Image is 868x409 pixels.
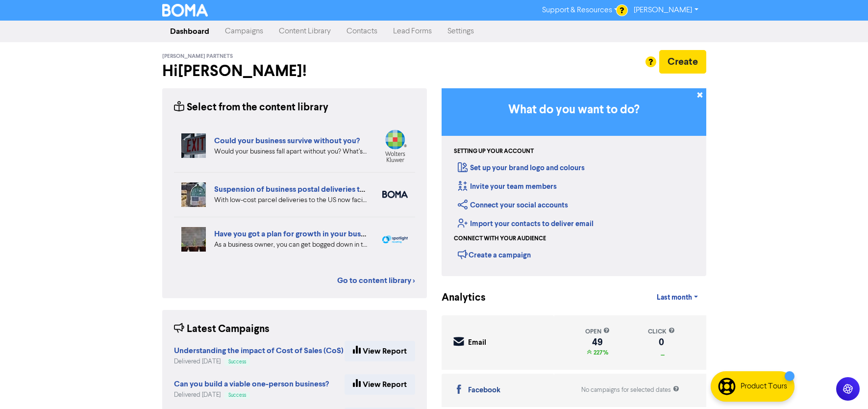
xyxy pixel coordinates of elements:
[382,235,408,243] img: spotlight
[382,191,408,198] img: boma
[458,219,594,229] a: Import your contacts to deliver email
[345,341,415,361] a: View Report
[649,288,706,307] a: Last month
[581,385,679,395] div: No campaigns for selected dates
[214,195,368,205] div: With low-cost parcel deliveries to the US now facing tariffs, many international postal services ...
[659,50,706,74] button: Create
[174,346,344,356] strong: Understanding the impact of Cost of Sales (CoS)
[440,22,482,41] a: Settings
[174,357,344,366] div: Delivered [DATE]
[214,229,382,239] a: Have you got a plan for growth in your business?
[468,385,500,396] div: Facebook
[456,103,692,117] h3: What do you want to do?
[458,247,531,262] div: Create a campaign
[468,337,486,349] div: Email
[458,182,557,191] a: Invite your team members
[174,390,329,400] div: Delivered [DATE]
[214,147,368,157] div: Would your business fall apart without you? What’s your Plan B in case of accident, illness, or j...
[174,100,328,115] div: Select from the content library
[585,327,610,336] div: open
[819,362,868,409] iframe: Chat Widget
[162,4,208,17] img: BOMA Logo
[626,2,706,18] a: [PERSON_NAME]
[585,338,610,346] div: 49
[648,327,675,336] div: click
[659,349,665,357] span: _
[214,136,360,146] a: Could your business survive without you?
[217,22,271,41] a: Campaigns
[174,379,329,389] strong: Can you build a viable one-person business?
[162,53,233,60] span: [PERSON_NAME] Partnets
[214,184,559,194] a: Suspension of business postal deliveries to the [GEOGRAPHIC_DATA]: what options do you have?
[442,290,473,306] div: Analytics
[228,393,246,398] span: Success
[442,88,706,276] div: Getting Started in BOMA
[454,234,546,243] div: Connect with your audience
[385,22,440,41] a: Lead Forms
[271,22,339,41] a: Content Library
[458,163,585,173] a: Set up your brand logo and colours
[534,2,626,18] a: Support & Resources
[648,338,675,346] div: 0
[162,62,427,80] h2: Hi [PERSON_NAME] !
[592,349,608,357] span: 227%
[339,22,385,41] a: Contacts
[454,147,534,156] div: Setting up your account
[174,347,344,355] a: Understanding the impact of Cost of Sales (CoS)
[162,22,217,41] a: Dashboard
[214,240,368,250] div: As a business owner, you can get bogged down in the demands of day-to-day business. We can help b...
[174,322,270,337] div: Latest Campaigns
[657,293,692,302] span: Last month
[345,374,415,395] a: View Report
[382,129,408,162] img: wolterskluwer
[458,201,568,210] a: Connect your social accounts
[174,381,329,388] a: Can you build a viable one-person business?
[228,359,246,364] span: Success
[337,275,415,286] a: Go to content library >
